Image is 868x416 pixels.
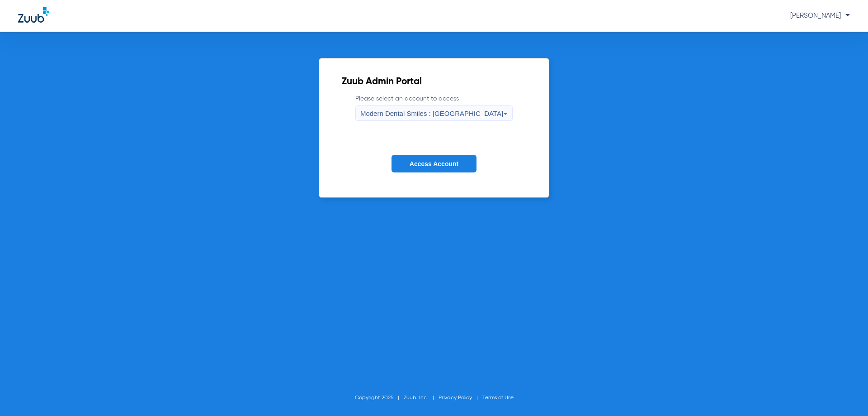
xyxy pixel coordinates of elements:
button: Access Account [392,155,476,172]
label: Please select an account to access [355,94,513,121]
li: Copyright 2025 [355,393,404,402]
span: [PERSON_NAME] [790,12,850,19]
span: Modern Dental Smiles : [GEOGRAPHIC_DATA] [360,110,503,117]
img: Zuub Logo [18,7,49,23]
h2: Zuub Admin Portal [342,77,526,86]
span: Access Account [410,160,458,167]
li: Zuub, Inc. [404,393,439,402]
a: Privacy Policy [439,395,472,401]
a: Terms of Use [482,395,514,401]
